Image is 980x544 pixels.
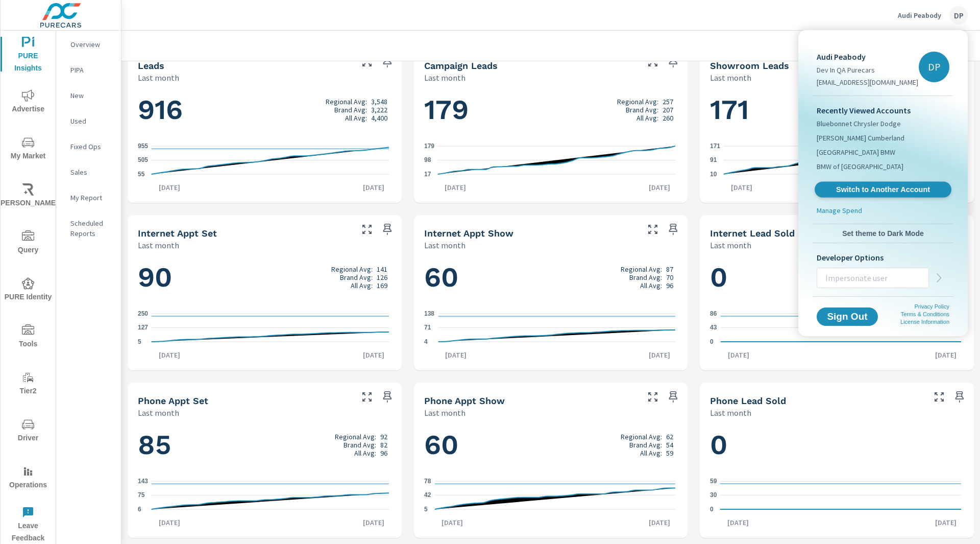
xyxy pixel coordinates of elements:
p: Developer Options [817,251,949,264]
span: [PERSON_NAME] Cumberland [817,133,904,143]
a: Manage Spend [813,205,953,220]
a: License Information [900,319,949,325]
a: Terms & Conditions [901,311,949,317]
button: Set theme to Dark Mode [813,224,953,243]
p: [EMAIL_ADDRESS][DOMAIN_NAME] [817,77,918,87]
input: Impersonate user [817,265,928,291]
button: Sign Out [817,308,878,326]
p: Audi Peabody [817,51,918,63]
p: Recently Viewed Accounts [817,104,949,116]
span: [GEOGRAPHIC_DATA] BMW [817,147,895,157]
div: DP [919,52,949,82]
span: BMW of [GEOGRAPHIC_DATA] [817,161,903,172]
a: Privacy Policy [915,303,949,310]
span: Switch to Another Account [820,185,945,195]
a: Switch to Another Account [815,182,951,198]
span: Sign Out [825,312,870,321]
span: Bluebonnet Chrysler Dodge [817,119,901,129]
p: Manage Spend [817,205,862,216]
span: Set theme to Dark Mode [817,229,949,238]
p: Dev In QA Purecars [817,65,918,75]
